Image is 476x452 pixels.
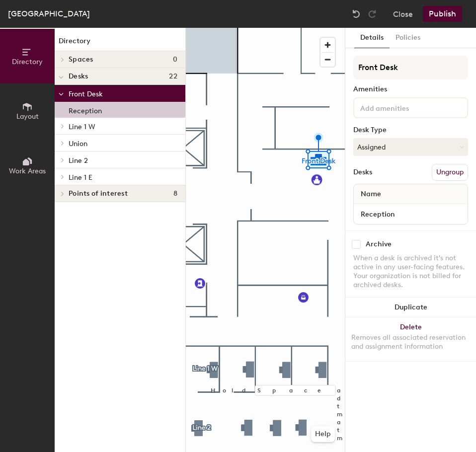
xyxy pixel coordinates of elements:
div: [GEOGRAPHIC_DATA] [8,7,90,20]
div: Removes all associated reservation and assignment information [351,333,470,351]
button: Duplicate [345,298,476,317]
span: Directory [12,58,43,66]
span: 0 [173,56,177,64]
img: Redo [367,9,377,19]
button: Details [354,28,390,48]
span: Line 1 W [69,123,95,131]
span: Spaces [69,56,93,64]
button: Close [393,6,413,22]
span: 8 [173,190,177,198]
span: Desks [69,73,88,80]
span: Front Desk [69,90,103,98]
button: Help [311,426,335,442]
input: Unnamed desk [356,207,466,221]
img: Undo [351,9,361,19]
button: DeleteRemoves all associated reservation and assignment information [345,317,476,361]
span: Union [69,140,87,148]
div: Desks [353,168,372,176]
div: Archive [366,240,392,248]
span: Work Areas [9,167,46,175]
h1: Directory [55,36,185,51]
span: Line 2 [69,156,88,165]
p: Reception [69,104,102,115]
span: 22 [169,73,177,80]
input: Add amenities [358,101,448,113]
span: Name [356,185,386,203]
div: Desk Type [353,126,468,134]
span: Points of interest [69,190,128,198]
div: Amenities [353,85,468,93]
button: Publish [423,6,462,22]
span: Line 1 E [69,173,92,182]
button: Ungroup [432,164,468,181]
button: Policies [390,28,426,48]
span: Layout [16,112,39,121]
div: When a desk is archived it's not active in any user-facing features. Your organization is not bil... [353,254,468,290]
button: Assigned [353,138,468,156]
